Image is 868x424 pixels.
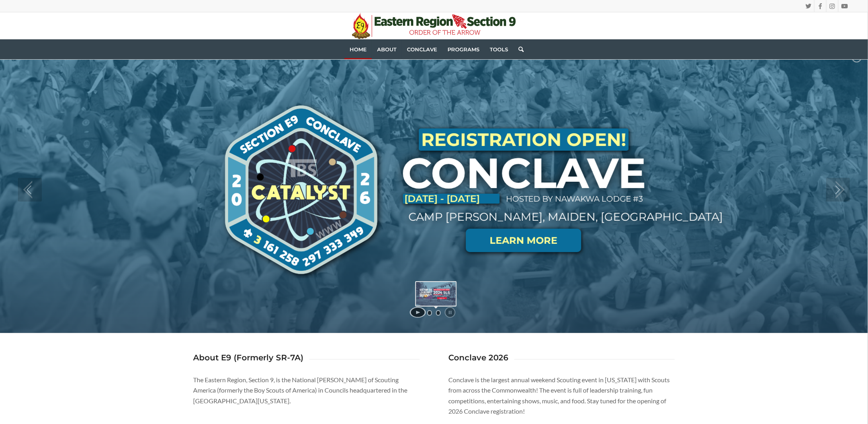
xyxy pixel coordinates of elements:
span: Home [350,46,367,53]
span: Conclave [407,46,437,53]
a: Home [344,39,372,59]
a: start slideshow [410,307,426,318]
a: Programs [442,39,485,59]
a: Search [513,39,524,59]
a: Conclave [402,39,442,59]
span: Programs [448,46,479,53]
span: Tools [490,46,508,53]
h3: About E9 (Formerly SR-7A) [193,353,303,362]
p: [DATE] - [DATE] [403,194,500,204]
h2: REGISTRATION OPEN! [419,128,629,151]
h3: Conclave 2026 [448,353,508,362]
p: HOSTED BY NAWAKWA LODGE #3 [506,189,645,209]
h1: CONCLAVE [401,151,647,195]
p: Conclave is the largest annual weekend Scouting event in [US_STATE] with Scouts from across the C... [448,375,675,417]
span: About [377,46,397,53]
p: CAMP [PERSON_NAME], MAIDEN, [GEOGRAPHIC_DATA] [409,209,639,225]
p: The Eastern Region, Section 9, is the National [PERSON_NAME] of Scouting America (formerly the Bo... [193,375,420,406]
a: stop slideshow [445,307,456,318]
a: jump to the next slide [826,178,850,202]
a: Tools [485,39,513,59]
a: jump to the previous slide [18,178,42,202]
a: jump to slide 1 [427,310,432,316]
img: ls-project-1-slide-3.jpg [415,282,457,306]
a: About [372,39,402,59]
a: jump to slide 2 [436,310,441,316]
